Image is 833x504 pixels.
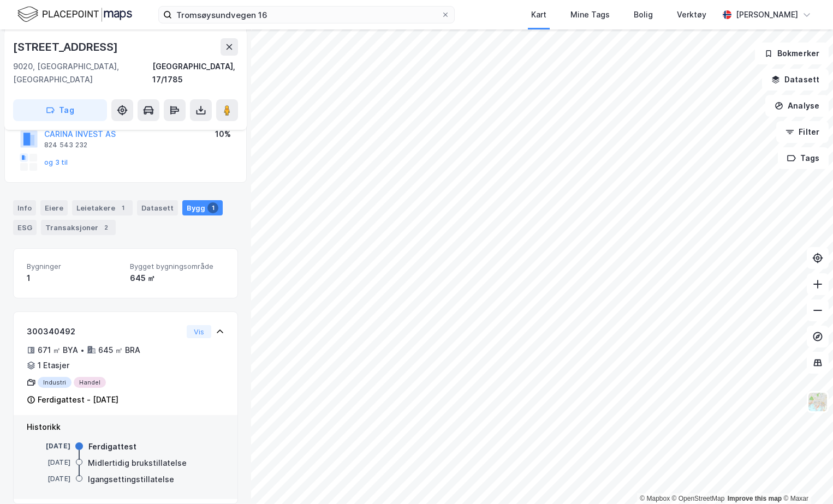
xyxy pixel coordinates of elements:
button: Datasett [762,69,829,91]
div: Midlertidig brukstillatelse [88,457,187,470]
a: OpenStreetMap [672,495,725,502]
div: Mine Tags [570,8,610,21]
div: [DATE] [27,458,70,467]
div: Ferdigattest - [DATE] [38,393,118,406]
div: 2 [100,222,111,233]
div: 10% [215,128,231,141]
div: 645 ㎡ [130,272,224,285]
iframe: Chat Widget [778,452,833,504]
button: Tags [778,147,829,169]
div: 9020, [GEOGRAPHIC_DATA], [GEOGRAPHIC_DATA] [13,60,152,86]
div: 824 543 232 [44,141,87,149]
div: [DATE] [27,474,70,484]
div: Bygg [182,200,223,215]
div: 300340492 [27,325,182,338]
div: Datasett [137,200,178,215]
div: 1 [207,202,218,213]
div: Kart [531,8,546,21]
button: Filter [776,121,829,143]
a: Improve this map [728,495,782,502]
button: Vis [187,325,211,338]
div: 671 ㎡ BYA [38,344,78,357]
div: Ferdigattest [88,440,136,453]
div: 645 ㎡ BRA [98,344,140,357]
button: Tag [13,99,107,121]
div: 1 [117,202,128,213]
input: Søk på adresse, matrikkel, gårdeiere, leietakere eller personer [172,7,441,23]
img: Z [807,392,828,412]
div: [DATE] [27,441,70,451]
div: Igangsettingstillatelse [88,473,174,486]
div: 1 Etasjer [38,359,69,372]
div: [STREET_ADDRESS] [13,38,120,56]
div: [PERSON_NAME] [736,8,798,21]
div: Verktøy [677,8,706,21]
img: logo.f888ab2527a4732fd821a326f86c7f29.svg [17,5,132,24]
div: • [80,346,85,355]
div: ESG [13,220,37,235]
div: Bolig [634,8,653,21]
div: Leietakere [72,200,133,215]
span: Bygget bygningsområde [130,262,224,271]
button: Bokmerker [755,43,829,64]
div: Info [13,200,36,215]
div: Transaksjoner [41,220,116,235]
div: Eiere [40,200,68,215]
div: 1 [27,272,121,285]
div: Historikk [27,421,224,434]
div: [GEOGRAPHIC_DATA], 17/1785 [152,60,238,86]
a: Mapbox [640,495,670,502]
span: Bygninger [27,262,121,271]
button: Analyse [765,95,829,117]
div: Kontrollprogram for chat [778,452,833,504]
